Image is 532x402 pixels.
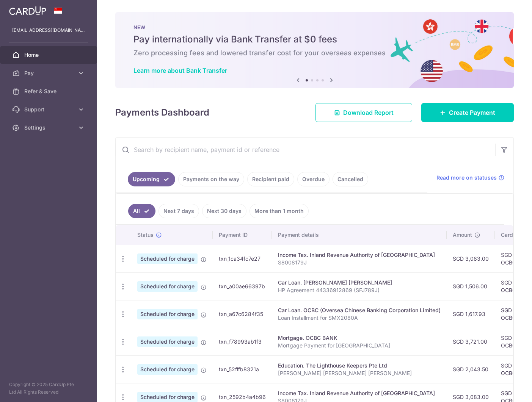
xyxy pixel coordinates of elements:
[213,355,272,383] td: txn_52fffb8321a
[137,364,198,375] span: Scheduled for charge
[24,69,74,77] span: Pay
[213,328,272,355] td: txn_f78993ab1f3
[115,106,209,119] h4: Payments Dashboard
[247,172,294,186] a: Recipient paid
[137,253,198,264] span: Scheduled for charge
[436,174,504,181] a: Read more on statuses
[278,286,441,294] p: HP Agreement 44336912869 (SFJ789J)
[213,225,272,245] th: Payment ID
[278,259,441,266] p: S8008179J
[278,334,441,342] div: Mortgage. OCBC BANK
[436,174,497,181] span: Read more on statuses
[297,172,330,186] a: Overdue
[449,108,495,117] span: Create Payment
[128,172,175,186] a: Upcoming
[133,24,496,30] p: NEW
[315,103,412,122] a: Download Report
[213,245,272,272] td: txn_1ca34fc7e27
[137,309,198,319] span: Scheduled for charge
[116,138,495,162] input: Search by recipient name, payment id or reference
[137,336,198,347] span: Scheduled for charge
[213,272,272,300] td: txn_a00ae66397b
[272,225,447,245] th: Payment details
[250,204,309,218] a: More than 1 month
[278,369,441,377] p: [PERSON_NAME] [PERSON_NAME] [PERSON_NAME]
[133,67,227,74] a: Learn more about Bank Transfer
[137,281,198,292] span: Scheduled for charge
[178,172,244,186] a: Payments on the way
[278,389,441,397] div: Income Tax. Inland Revenue Authority of [GEOGRAPHIC_DATA]
[9,6,46,15] img: CardUp
[24,124,74,131] span: Settings
[133,48,496,58] h6: Zero processing fees and lowered transfer cost for your overseas expenses
[159,204,199,218] a: Next 7 days
[115,12,514,88] img: Bank transfer banner
[213,300,272,328] td: txn_a67c6284f35
[501,231,530,239] span: CardUp fee
[278,251,441,259] div: Income Tax. Inland Revenue Authority of [GEOGRAPHIC_DATA]
[421,103,514,122] a: Create Payment
[333,172,368,186] a: Cancelled
[137,231,154,239] span: Status
[278,314,441,322] p: Loan Installment for SMX2080A
[278,342,441,349] p: Mortgage Payment for [GEOGRAPHIC_DATA]
[343,108,394,117] span: Download Report
[447,300,495,328] td: SGD 1,617.93
[453,231,472,239] span: Amount
[12,27,85,34] p: [EMAIL_ADDRESS][DOMAIN_NAME]
[278,307,441,314] div: Car Loan. OCBC (Oversea Chinese Banking Corporation Limited)
[128,204,155,218] a: All
[24,88,74,95] span: Refer & Save
[24,106,74,113] span: Support
[278,279,441,286] div: Car Loan. [PERSON_NAME] [PERSON_NAME]
[24,51,74,59] span: Home
[202,204,246,218] a: Next 30 days
[447,328,495,355] td: SGD 3,721.00
[133,33,496,45] h5: Pay internationally via Bank Transfer at $0 fees
[447,272,495,300] td: SGD 1,506.00
[447,245,495,272] td: SGD 3,083.00
[278,362,441,369] div: Education. The Lighthouse Keepers Pte Ltd
[447,355,495,383] td: SGD 2,043.50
